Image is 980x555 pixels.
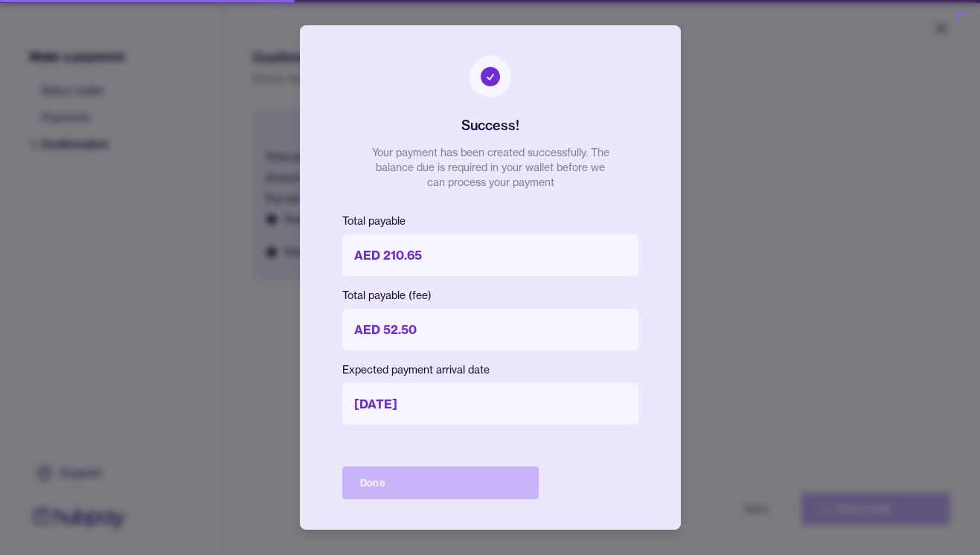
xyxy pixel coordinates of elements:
p: AED 52.50 [342,309,638,350]
h2: Success! [461,115,519,136]
p: Total payable (fee) [342,288,638,303]
p: [DATE] [342,383,638,425]
p: AED 210.65 [342,234,638,276]
p: Total payable [342,214,638,228]
p: Your payment has been created successfully. The balance due is required in your wallet before we ... [371,145,609,190]
p: Expected payment arrival date [342,362,638,377]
